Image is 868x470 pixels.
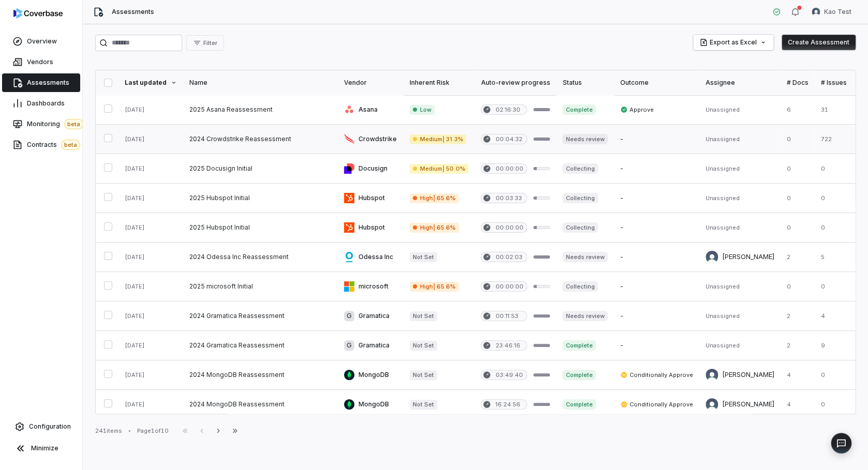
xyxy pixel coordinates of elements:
[821,79,847,87] div: # Issues
[2,135,80,154] a: Contractsbeta
[27,37,57,46] span: Overview
[137,427,169,435] div: Page 1 of 10
[128,427,131,434] div: •
[614,125,699,154] td: -
[27,119,83,129] span: Monitoring
[27,99,65,108] span: Dashboards
[189,79,332,87] div: Name
[614,184,699,213] td: -
[693,35,773,50] button: Export as Excel
[2,73,80,92] a: Assessments
[812,8,820,16] img: Kao Test avatar
[2,94,80,113] a: Dashboards
[614,213,699,242] td: -
[2,32,80,51] a: Overview
[95,427,122,435] div: 241 items
[2,53,80,71] a: Vendors
[2,115,80,133] a: Monitoringbeta
[125,79,177,87] div: Last updated
[61,140,80,150] span: beta
[614,301,699,331] td: -
[64,119,83,129] span: beta
[706,251,718,263] img: Lili Jiang avatar
[706,369,718,381] img: Lili Jiang avatar
[112,8,154,16] span: Assessments
[4,417,78,436] a: Configuration
[186,35,224,51] button: Filter
[29,422,71,431] span: Configuration
[27,58,53,66] span: Vendors
[614,242,699,272] td: -
[614,154,699,184] td: -
[410,79,468,87] div: Inherent Risk
[805,4,858,20] button: Kao Test avatarKao Test
[824,8,851,16] span: Kao Test
[787,79,809,87] div: # Docs
[562,79,607,87] div: Status
[481,79,550,87] div: Auto-review progress
[344,79,397,87] div: Vendor
[27,140,80,150] span: Contracts
[706,79,774,87] div: Assignee
[203,39,217,47] span: Filter
[782,35,856,50] button: Create Assessment
[4,438,78,459] button: Minimize
[31,444,58,452] span: Minimize
[706,398,718,411] img: Lili Jiang avatar
[614,272,699,301] td: -
[614,331,699,360] td: -
[27,79,69,87] span: Assessments
[620,79,693,87] div: Outcome
[13,8,63,19] img: logo-D7KZi-bG.svg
